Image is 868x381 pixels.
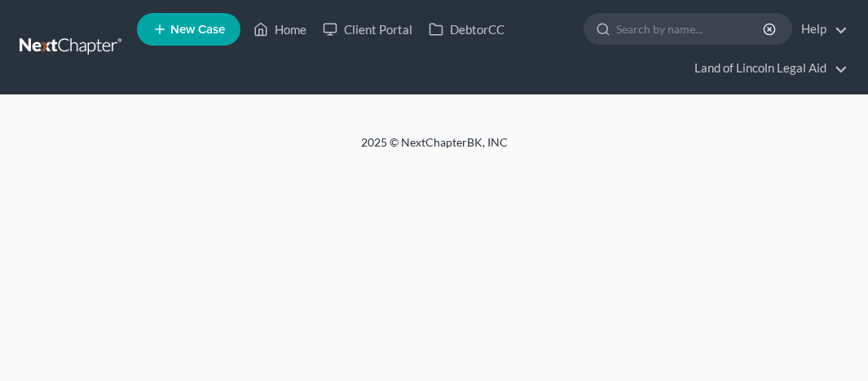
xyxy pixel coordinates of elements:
span: New Case [170,24,225,36]
a: Help [793,15,848,44]
a: Home [245,15,315,44]
a: Land of Lincoln Legal Aid [686,54,848,83]
a: Client Portal [315,15,421,44]
a: DebtorCC [421,15,513,44]
input: Search by name... [616,14,765,44]
div: 2025 © NextChapterBK, INC [43,134,826,164]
